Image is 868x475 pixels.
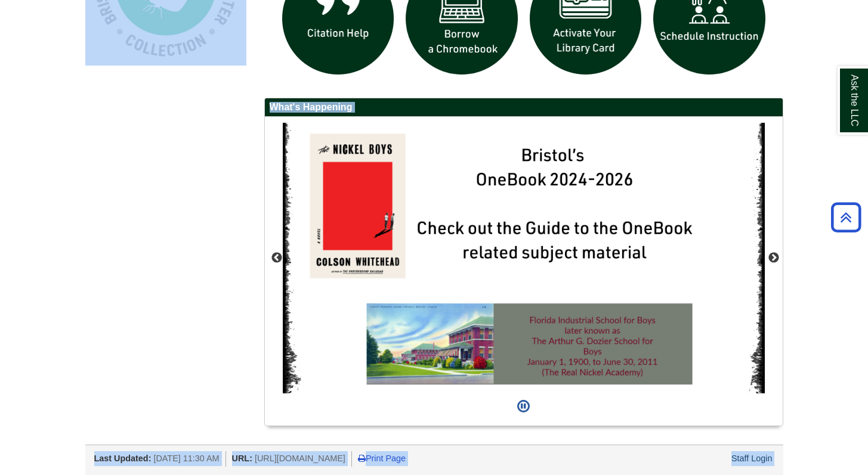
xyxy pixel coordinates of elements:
button: Next [768,252,780,264]
a: Back to Top [827,209,865,225]
div: This box contains rotating images [283,123,765,394]
span: [DATE] 11:30 AM [153,454,219,463]
span: Last Updated: [94,454,152,463]
i: Print Page [358,454,366,462]
a: Print Page [358,454,406,463]
img: The Nickel Boys OneBook [283,123,765,394]
span: URL: [232,454,252,463]
span: [URL][DOMAIN_NAME] [255,454,345,463]
h2: What's Happening [265,98,783,117]
button: Previous [271,252,283,264]
a: Staff Login [731,454,773,463]
button: Pause [514,393,533,420]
